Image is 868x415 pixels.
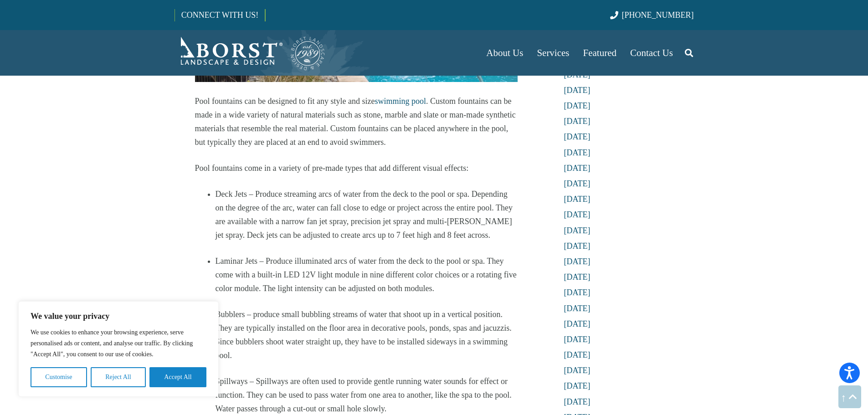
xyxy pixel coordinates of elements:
a: [PHONE_NUMBER] [610,10,693,20]
a: Back to top [838,385,861,408]
a: [DATE] [564,210,591,219]
a: [DATE] [564,164,591,173]
a: [DATE] [564,101,591,110]
a: [DATE] [564,319,591,328]
li: Laminar Jets – Produce illuminated arcs of water from the deck to the pool or spa. They come with... [216,254,518,295]
button: Customise [31,367,87,387]
a: Featured [576,30,623,76]
a: CONNECT WITH US! [175,4,265,26]
a: [DATE] [564,70,591,79]
li: Deck Jets – Produce streaming arcs of water from the deck to the pool or spa. Depending on the de... [216,187,518,242]
span: Services [537,47,569,58]
button: Reject All [91,367,146,387]
p: Pool fountains can be designed to fit any style and size . Custom fountains can be made in a wide... [195,94,518,149]
a: [DATE] [564,195,591,204]
p: We value your privacy [31,311,206,322]
p: We use cookies to enhance your browsing experience, serve personalised ads or content, and analys... [31,327,206,360]
a: [DATE] [564,86,591,95]
a: Borst-Logo [175,35,326,71]
a: [DATE] [564,304,591,313]
a: [DATE] [564,132,591,141]
a: [DATE] [564,350,591,359]
a: [DATE] [564,226,591,235]
p: Pool fountains come in a variety of pre-made types that add different visual effects: [195,161,518,175]
a: [DATE] [564,381,591,390]
a: Services [530,30,576,76]
a: [DATE] [564,241,591,251]
a: Search [680,41,698,64]
a: [DATE] [564,179,591,188]
a: swimming pool [375,97,426,106]
a: [DATE] [564,288,591,297]
span: Contact Us [630,47,673,58]
button: Accept All [149,367,206,387]
a: About Us [479,30,530,76]
a: [DATE] [564,397,591,406]
a: Contact Us [623,30,680,76]
a: [DATE] [564,272,591,282]
span: Featured [583,47,616,58]
div: We value your privacy [18,301,219,397]
span: About Us [486,47,523,58]
a: [DATE] [564,257,591,266]
a: [DATE] [564,148,591,157]
li: Bubblers – produce small bubbling streams of water that shoot up in a vertical position. They are... [216,307,518,362]
a: [DATE] [564,335,591,344]
a: [DATE] [564,117,591,126]
a: [DATE] [564,366,591,375]
span: [PHONE_NUMBER] [622,10,694,20]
